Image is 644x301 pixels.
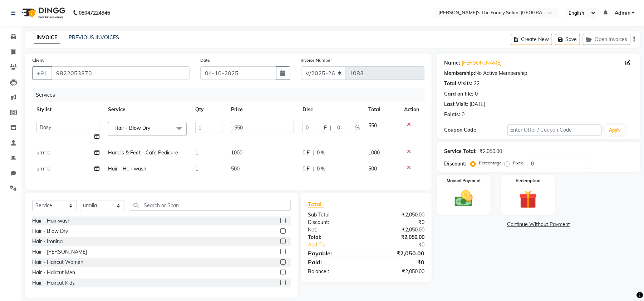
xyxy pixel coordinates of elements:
span: urmila [36,149,50,156]
div: Balance : [303,268,366,275]
th: Disc [298,102,364,118]
label: Redemption [516,178,540,184]
div: Net: [303,226,366,234]
span: 1 [195,149,198,156]
th: Qty [191,102,227,118]
input: Search by Name/Mobile/Email/Code [51,66,190,80]
div: Membership: [444,70,475,77]
a: [PERSON_NAME] [462,59,502,67]
div: 0 [462,111,464,118]
th: Stylist [32,102,104,118]
div: ₹0 [366,258,430,266]
span: 500 [368,165,377,172]
a: x [150,125,153,131]
label: Manual Payment [447,178,481,184]
span: urmila [36,165,50,172]
img: logo [18,3,67,23]
b: 08047224946 [79,3,110,23]
div: Discount: [303,219,366,226]
div: ₹0 [377,241,430,249]
span: 500 [231,165,240,172]
div: ₹2,050.00 [480,148,502,155]
span: Hand’s & Feet - Cafe Pedicure [108,149,178,156]
div: [DATE] [470,101,485,108]
span: Total [308,200,324,208]
div: Sub Total: [303,211,366,219]
div: ₹2,050.00 [366,268,430,275]
input: Search or Scan [130,200,291,211]
span: 0 F [303,149,310,157]
div: ₹2,050.00 [366,226,430,234]
span: 1000 [231,149,242,156]
div: Hair - Haircut Men [32,269,75,276]
div: Hair - Haircut Kids [32,279,75,287]
label: Client [32,57,44,63]
a: Add Tip [303,241,377,249]
div: Hair - Blow Dry [32,228,68,235]
span: F [324,124,327,132]
div: 0 [475,90,478,98]
div: Card on file: [444,90,473,98]
div: No Active Membership [444,70,633,77]
button: Open Invoices [583,34,630,45]
span: 1 [195,165,198,172]
th: Service [104,102,191,118]
button: Create New [511,34,552,45]
label: Fixed [513,160,523,166]
div: Hair - Haircut Women [32,259,83,266]
img: _cash.svg [449,188,478,209]
div: Service Total: [444,148,477,155]
div: ₹2,050.00 [366,234,430,241]
div: Discount: [444,160,466,168]
span: Hair - Hair wash [108,165,146,172]
label: Percentage [479,160,502,166]
th: Total [364,102,400,118]
div: Last Visit: [444,101,468,108]
div: ₹0 [366,219,430,226]
button: Apply [605,125,625,136]
div: Total: [303,234,366,241]
div: Coupon Code [444,126,507,134]
div: Hair - Ironing [32,238,63,245]
div: Paid: [303,258,366,266]
input: Enter Offer / Coupon Code [507,124,602,136]
div: Points: [444,111,460,118]
button: +91 [32,66,52,80]
label: Invoice Number [301,57,332,63]
a: INVOICE [34,31,60,44]
div: Payable: [303,249,366,257]
span: Admin [615,9,630,17]
img: _gift.svg [513,188,543,211]
a: PREVIOUS INVOICES [69,34,119,41]
span: 550 [368,122,377,129]
button: Save [555,34,580,45]
span: | [313,165,314,173]
div: Name: [444,59,460,67]
span: 0 % [317,165,325,173]
div: Hair - Hair wash [32,217,70,225]
div: Total Visits: [444,80,472,87]
div: ₹2,050.00 [366,249,430,257]
label: Date [200,57,210,63]
div: Hair - [PERSON_NAME] [32,248,87,256]
th: Action [400,102,424,118]
div: Services [33,88,430,102]
div: 22 [474,80,480,87]
span: Hair - Blow Dry [114,125,150,131]
span: 0 % [317,149,325,157]
span: 1000 [368,149,380,156]
a: Continue Without Payment [438,221,639,228]
div: ₹2,050.00 [366,211,430,219]
th: Price [227,102,298,118]
span: | [313,149,314,157]
span: 0 F [303,165,310,173]
span: | [330,124,331,132]
span: % [355,124,360,132]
